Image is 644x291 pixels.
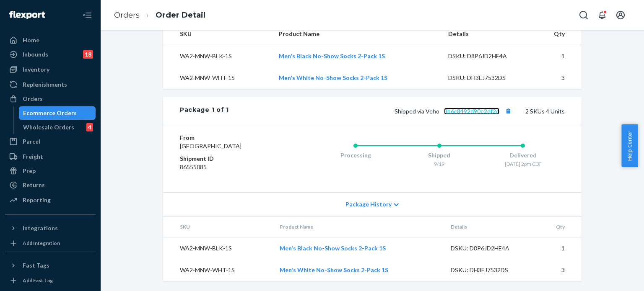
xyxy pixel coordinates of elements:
div: Delivered [481,151,565,160]
th: Details [444,216,536,237]
span: [GEOGRAPHIC_DATA] [180,142,241,149]
div: Replenishments [23,80,67,89]
dt: From [180,134,280,142]
dt: Shipment ID [180,155,280,163]
div: Wholesale Orders [23,123,74,131]
a: Men's White No-Show Socks 2-Pack 1S [279,74,387,81]
a: 8b6c8492d90e2df2e [444,108,499,115]
div: Reporting [23,196,51,204]
a: Inventory [5,63,96,76]
a: Reporting [5,193,96,207]
div: Shipped [397,151,481,160]
td: WA2-MNW-BLK-1S [163,237,273,260]
td: WA2-MNW-WHT-1S [163,259,273,281]
td: WA2-MNW-BLK-1S [163,45,272,67]
div: Add Integration [23,239,60,247]
td: 1 [536,237,582,260]
a: Order Detail [156,10,205,20]
div: DSKU: DH3EJ7532DS [451,266,530,274]
a: Men's Black No-Show Socks 2-Pack 1S [279,52,385,59]
td: 1 [534,45,582,67]
a: Prep [5,164,96,178]
div: 9/19 [397,160,481,167]
a: Men's White No-Show Socks 2-Pack 1S [280,266,388,273]
a: Men's Black No-Show Socks 2-Pack 1S [280,245,386,252]
div: 4 [86,123,93,131]
dd: 86555085 [180,163,280,171]
div: Inbounds [23,50,48,59]
a: Orders [114,10,140,20]
div: DSKU: D8P6JD2HE4A [451,244,530,252]
span: Shipped via Veho [395,108,514,115]
div: 18 [83,50,93,59]
a: Ecommerce Orders [19,106,96,120]
button: Integrations [5,221,96,235]
div: Inventory [23,65,49,74]
button: Close Navigation [79,7,96,23]
th: SKU [163,23,272,45]
a: Parcel [5,135,96,148]
div: Fast Tags [23,261,49,270]
div: Prep [23,167,36,175]
a: Returns [5,178,96,192]
button: Fast Tags [5,259,96,272]
a: Freight [5,150,96,163]
a: Add Fast Tag [5,276,96,286]
ol: breadcrumbs [107,3,212,28]
div: Ecommerce Orders [23,109,77,117]
button: Copy tracking number [503,106,514,116]
div: 2 SKUs 4 Units [229,106,565,116]
th: Qty [536,216,582,237]
td: 3 [536,259,582,281]
td: WA2-MNW-WHT-1S [163,67,272,89]
div: [DATE] 2pm CDT [481,160,565,167]
div: Freight [23,152,43,161]
div: Parcel [23,137,40,146]
div: Home [23,36,39,44]
a: Orders [5,92,96,106]
th: Details [441,23,534,45]
a: Inbounds18 [5,48,96,61]
button: Open Search Box [575,7,592,23]
div: Add Fast Tag [23,277,53,284]
div: Package 1 of 1 [180,106,229,116]
button: Open account menu [612,7,629,23]
th: Product Name [273,216,444,237]
a: Home [5,33,96,47]
th: Qty [534,23,582,45]
span: Package History [345,200,392,209]
div: Processing [314,151,397,160]
a: Replenishments [5,78,96,91]
div: Orders [23,95,43,103]
button: Open notifications [594,7,610,23]
th: Product Name [272,23,442,45]
div: Integrations [23,224,58,232]
img: Flexport logo [9,11,45,19]
div: DSKU: D8P6JD2HE4A [448,52,527,60]
button: Help Center [621,124,638,167]
td: 3 [534,67,582,89]
div: Returns [23,181,45,189]
a: Add Integration [5,238,96,248]
a: Wholesale Orders4 [19,121,96,134]
th: SKU [163,216,273,237]
div: DSKU: DH3EJ7532DS [448,74,527,82]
